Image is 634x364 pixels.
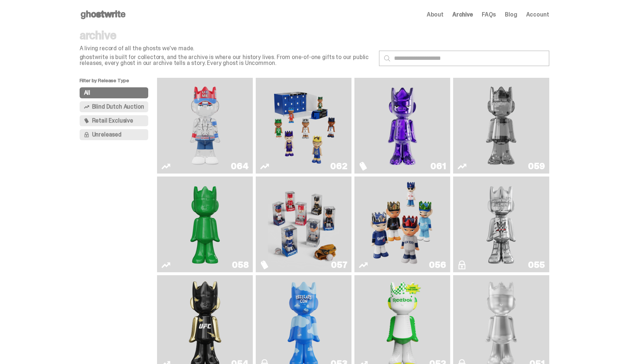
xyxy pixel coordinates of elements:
img: Fantasy [367,81,438,171]
img: I Was There SummerSlam [465,179,537,269]
button: Retail Exclusive [80,115,149,126]
div: 061 [430,162,446,171]
img: Schrödinger's ghost: Sunday Green [169,179,241,269]
img: You Can't See Me [169,81,241,171]
button: All [80,87,149,98]
div: 062 [330,162,347,171]
a: Blog [505,12,517,18]
button: Blind Dutch Auction [80,101,149,112]
a: Two [458,81,544,171]
div: 059 [528,162,544,171]
p: archive [80,29,373,41]
p: A living record of all the ghosts we've made. [80,45,373,51]
img: Game Face (2025) [268,179,340,269]
a: You Can't See Me [161,81,248,171]
div: 056 [429,261,446,269]
a: I Was There SummerSlam [458,179,544,269]
a: Archive [452,12,473,18]
a: Game Face (2025) [260,179,347,269]
button: Unreleased [80,129,149,140]
p: ghostwrite is built for collectors, and the archive is where our history lives. From one-of-one g... [80,54,373,66]
a: Schrödinger's ghost: Sunday Green [161,179,248,269]
a: About [427,12,444,18]
span: Retail Exclusive [92,118,133,124]
span: Unreleased [92,132,121,138]
div: 055 [528,261,544,269]
div: 064 [231,162,248,171]
a: Fantasy [359,81,446,171]
img: Two [465,81,537,171]
img: Game Face (2025) [268,81,340,171]
div: 057 [331,261,347,269]
span: All [84,90,91,96]
p: Filter by Release Type [80,78,157,87]
a: Game Face (2025) [260,81,347,171]
a: Account [526,12,549,18]
span: Blind Dutch Auction [92,104,144,110]
div: 058 [232,261,248,269]
img: Game Face (2025) [367,179,438,269]
a: Game Face (2025) [359,179,446,269]
a: FAQs [482,12,496,18]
